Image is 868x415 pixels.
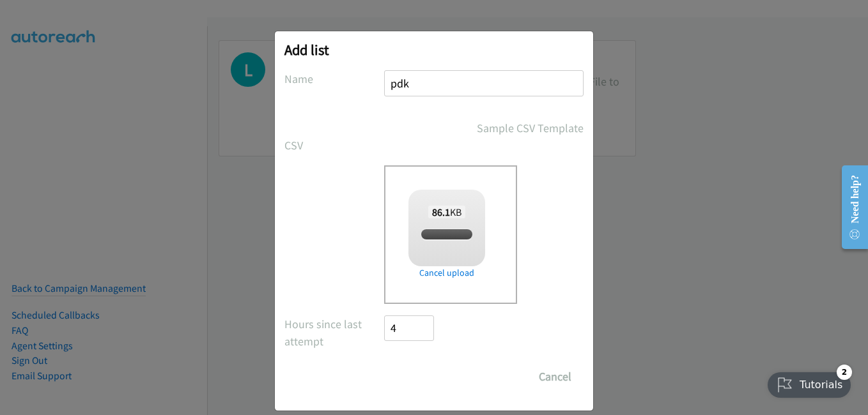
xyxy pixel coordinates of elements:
[423,229,470,241] span: split_14.csv
[284,70,384,87] label: Name
[408,266,485,280] a: Cancel upload
[527,364,584,389] button: Cancel
[284,137,384,154] label: CSV
[831,156,868,258] iframe: Resource Center
[284,315,384,350] label: Hours since last attempt
[432,206,450,218] strong: 86.1
[284,41,584,59] h2: Add list
[760,359,858,405] iframe: Checklist
[428,206,466,218] span: KB
[477,119,584,137] a: Sample CSV Template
